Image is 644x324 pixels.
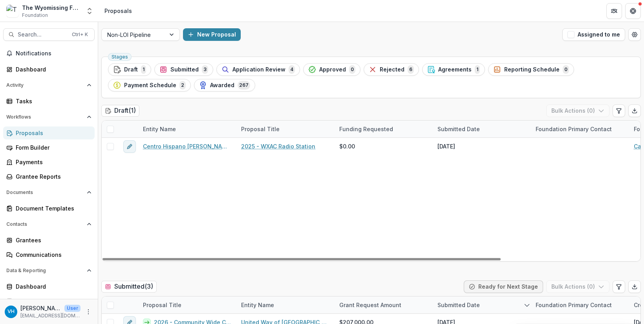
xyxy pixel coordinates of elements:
[216,63,300,76] button: Application Review4
[464,280,543,293] button: Ready for Next Stage
[335,121,433,137] div: Funding Requested
[3,218,95,231] button: Open Contacts
[101,281,157,292] h2: Submitted ( 3 )
[3,126,95,139] a: Proposals
[531,301,617,309] div: Foundation Primary Contact
[3,234,95,247] a: Grantees
[3,202,95,215] a: Document Templates
[628,28,641,41] button: Open table manager
[138,121,236,137] div: Entity Name
[183,28,241,41] button: New Proposal
[16,204,88,212] div: Document Templates
[531,297,629,313] div: Foundation Primary Contact
[6,5,19,17] img: The Wyomissing Foundation
[488,63,574,76] button: Reporting Schedule0
[628,280,641,293] button: Export table data
[433,121,531,137] div: Submitted Date
[236,297,335,313] div: Entity Name
[3,295,95,308] a: Data Report
[433,297,531,313] div: Submitted Date
[123,140,136,153] button: edit
[179,81,186,90] span: 2
[438,66,472,73] span: Agreements
[3,111,95,123] button: Open Workflows
[380,66,404,73] span: Rejected
[531,125,617,133] div: Foundation Primary Contact
[232,66,285,73] span: Application Review
[475,65,480,74] span: 1
[141,65,146,74] span: 1
[6,221,84,227] span: Contacts
[236,301,279,309] div: Entity Name
[408,65,414,74] span: 6
[628,104,641,117] button: Export table data
[3,248,95,261] a: Communications
[18,31,67,38] span: Search...
[236,125,284,133] div: Proposal Title
[3,280,95,293] a: Dashboard
[335,301,406,309] div: Grant Request Amount
[101,5,135,16] nav: breadcrumb
[104,7,132,15] div: Proposals
[303,63,360,76] button: Approved0
[319,66,346,73] span: Approved
[3,47,95,60] button: Notifications
[433,125,485,133] div: Submitted Date
[531,121,629,137] div: Foundation Primary Contact
[22,12,48,19] span: Foundation
[16,236,88,244] div: Grantees
[138,297,236,313] div: Proposal Title
[3,156,95,168] a: Payments
[16,129,88,137] div: Proposals
[7,309,15,314] div: Valeri Harteg
[546,104,609,117] button: Bulk Actions (0)
[22,4,81,12] div: The Wyomissing Foundation
[16,282,88,291] div: Dashboard
[202,65,208,74] span: 3
[3,264,95,277] button: Open Data & Reporting
[339,142,355,150] span: $0.00
[3,28,95,41] button: Search...
[606,3,622,19] button: Partners
[108,79,191,92] button: Payment Schedule2
[20,304,61,312] p: [PERSON_NAME]
[210,82,234,89] span: Awarded
[3,141,95,154] a: Form Builder
[524,302,530,308] svg: sorted descending
[433,301,485,309] div: Submitted Date
[422,63,485,76] button: Agreements1
[3,170,95,183] a: Grantee Reports
[546,280,609,293] button: Bulk Actions (0)
[349,65,355,74] span: 0
[562,28,625,41] button: Assigned to me
[194,79,255,92] button: Awarded267
[335,125,398,133] div: Funding Requested
[364,63,419,76] button: Rejected6
[3,95,95,108] a: Tasks
[16,97,88,105] div: Tasks
[108,63,151,76] button: Draft1
[625,3,641,19] button: Get Help
[236,121,335,137] div: Proposal Title
[138,301,186,309] div: Proposal Title
[84,307,93,317] button: More
[16,158,88,166] div: Payments
[16,50,91,57] span: Notifications
[16,251,88,259] div: Communications
[6,114,84,120] span: Workflows
[335,297,433,313] div: Grant Request Amount
[16,143,88,152] div: Form Builder
[6,190,84,195] span: Documents
[70,30,90,39] div: Ctrl + K
[64,305,80,312] p: User
[124,66,138,73] span: Draft
[238,81,250,90] span: 267
[124,82,176,89] span: Payment Schedule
